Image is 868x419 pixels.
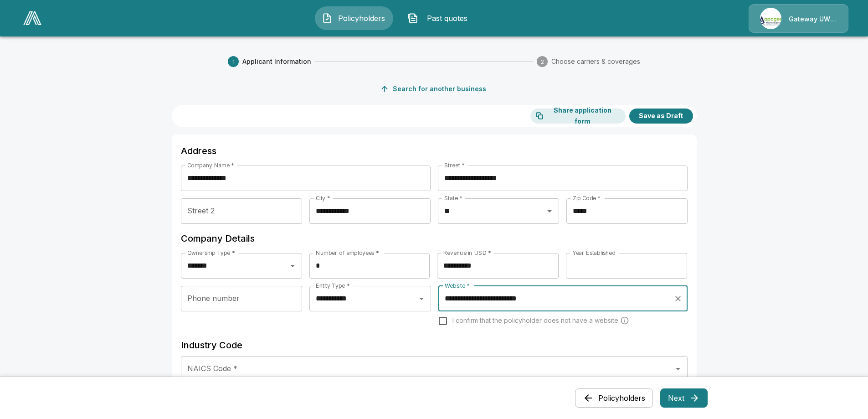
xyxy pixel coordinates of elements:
label: City * [316,194,330,202]
button: Open [286,259,299,272]
h6: Company Details [181,231,688,246]
label: Website * [445,282,470,290]
button: Past quotes IconPast quotes [401,6,479,30]
h6: Industry Code [181,338,688,352]
button: Save as Draft [629,109,693,124]
button: Open [415,292,428,305]
label: Company Name * [187,161,234,169]
button: Search for another business [378,81,490,98]
button: Clear [672,292,684,305]
button: Policyholders IconPolicyholders [315,6,393,30]
label: State * [444,194,462,202]
text: 2 [541,58,544,65]
text: 1 [232,58,234,65]
img: Policyholders Icon [322,13,333,24]
span: Applicant Information [242,57,311,66]
label: Ownership Type * [187,249,235,257]
span: Choose carriers & coverages [551,57,640,66]
button: Policyholders [575,388,653,408]
label: Entity Type * [316,282,349,290]
img: AA Logo [23,11,41,25]
button: Open [672,362,684,375]
label: Zip Code * [573,194,601,202]
h6: Address [181,144,688,158]
label: Year Established [572,249,615,257]
svg: Carriers run a cyber security scan on the policyholders' websites. Please enter a website wheneve... [620,316,629,325]
span: Policyholders [336,13,386,24]
button: Open [543,205,556,217]
label: Number of employees * [316,249,379,257]
label: Revenue in USD * [443,249,491,257]
button: Next [660,388,708,408]
img: Past quotes Icon [407,13,418,24]
span: I confirm that the policyholder does not have a website [452,316,618,325]
span: Past quotes [422,13,472,24]
button: Share application form [530,109,626,124]
label: Street * [444,161,465,169]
